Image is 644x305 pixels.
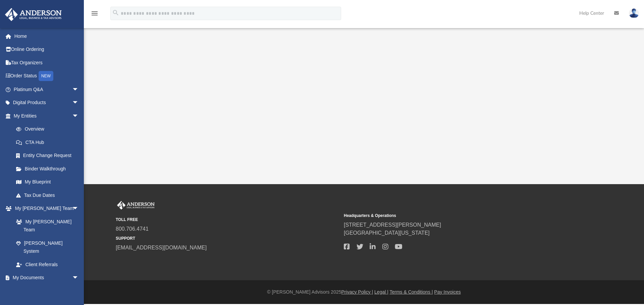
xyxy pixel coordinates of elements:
[116,201,156,210] img: Anderson Advisors Platinum Portal
[72,83,86,96] span: arrow_drop_down
[72,202,86,216] span: arrow_drop_down
[5,29,89,43] a: Home
[116,245,207,250] a: [EMAIL_ADDRESS][DOMAIN_NAME]
[5,43,89,56] a: Online Ordering
[629,8,639,18] img: User Pic
[116,226,149,232] a: 800.706.4741
[3,8,64,21] img: Anderson Advisors Platinum Portal
[116,235,339,241] small: SUPPORT
[72,109,86,123] span: arrow_drop_down
[72,96,86,110] span: arrow_drop_down
[9,215,82,236] a: My [PERSON_NAME] Team
[84,289,644,296] div: © [PERSON_NAME] Advisors 2025
[9,123,89,136] a: Overview
[91,13,99,17] a: menu
[5,202,86,215] a: My [PERSON_NAME] Teamarrow_drop_down
[91,9,99,17] i: menu
[5,56,89,69] a: Tax Organizers
[374,289,388,295] a: Legal |
[5,109,89,123] a: My Entitiesarrow_drop_down
[72,271,86,285] span: arrow_drop_down
[9,188,89,202] a: Tax Due Dates
[39,71,53,81] div: NEW
[344,222,441,228] a: [STREET_ADDRESS][PERSON_NAME]
[9,149,89,162] a: Entity Change Request
[341,289,373,295] a: Privacy Policy |
[5,83,89,96] a: Platinum Q&Aarrow_drop_down
[116,217,339,223] small: TOLL FREE
[9,175,86,189] a: My Blueprint
[9,162,89,175] a: Binder Walkthrough
[5,69,89,83] a: Order StatusNEW
[5,271,86,285] a: My Documentsarrow_drop_down
[9,258,86,271] a: Client Referrals
[5,96,89,109] a: Digital Productsarrow_drop_down
[9,136,89,149] a: CTA Hub
[434,289,461,295] a: Pay Invoices
[344,213,567,219] small: Headquarters & Operations
[9,236,86,258] a: [PERSON_NAME] System
[344,230,430,236] a: [GEOGRAPHIC_DATA][US_STATE]
[112,9,119,16] i: search
[390,289,433,295] a: Terms & Conditions |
